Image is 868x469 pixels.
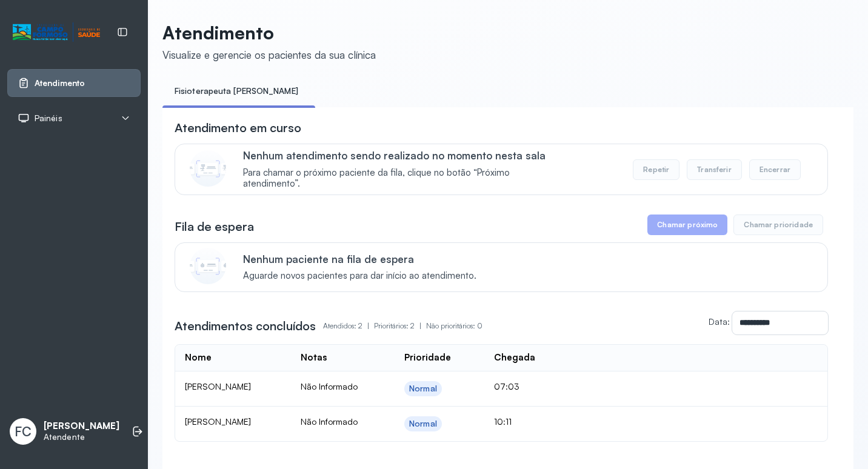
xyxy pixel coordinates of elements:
[162,22,376,44] p: Atendimento
[44,432,119,442] p: Atendente
[175,119,301,136] h3: Atendimento em curso
[494,381,519,391] span: 07:03
[243,167,564,190] span: Para chamar o próximo paciente da fila, clique no botão “Próximo atendimento”.
[190,150,226,187] img: Imagem de CalloutCard
[175,318,316,334] h3: Atendimentos concluídos
[409,384,437,394] div: Normal
[18,77,130,89] a: Atendimento
[185,381,251,391] span: [PERSON_NAME]
[13,22,100,42] img: Logotipo do estabelecimento
[633,159,679,180] button: Repetir
[190,248,226,284] img: Imagem de CalloutCard
[175,218,254,235] h3: Fila de espera
[749,159,801,180] button: Encerrar
[185,416,251,427] span: [PERSON_NAME]
[35,113,62,124] span: Painéis
[494,352,535,364] div: Chegada
[35,78,85,88] span: Atendimento
[301,416,358,427] span: Não Informado
[162,81,310,101] a: Fisioterapeuta [PERSON_NAME]
[243,149,564,162] p: Nenhum atendimento sendo realizado no momento nesta sala
[301,381,358,391] span: Não Informado
[494,416,512,427] span: 10:11
[185,352,212,364] div: Nome
[301,352,327,364] div: Notas
[687,159,742,180] button: Transferir
[323,318,374,334] p: Atendidos: 2
[243,270,476,282] span: Aguarde novos pacientes para dar início ao atendimento.
[426,318,482,334] p: Não prioritários: 0
[404,352,451,364] div: Prioridade
[374,318,426,334] p: Prioritários: 2
[647,215,727,235] button: Chamar próximo
[709,316,730,327] label: Data:
[409,419,437,429] div: Normal
[243,253,476,265] p: Nenhum paciente na fila de espera
[44,421,119,432] p: [PERSON_NAME]
[733,215,823,235] button: Chamar prioridade
[162,48,376,61] div: Visualize e gerencie os pacientes da sua clínica
[367,321,369,330] span: |
[419,321,421,330] span: |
